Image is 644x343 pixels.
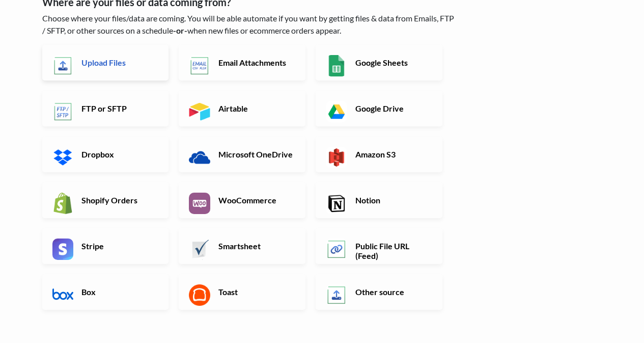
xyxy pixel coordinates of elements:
a: Public File URL (Feed) [316,228,442,264]
a: Upload Files [42,45,169,81]
a: WooCommerce [179,182,305,218]
b: -or- [173,25,187,35]
img: Stripe App & API [52,239,74,260]
img: Google Sheets App & API [326,55,347,76]
a: Microsoft OneDrive [179,137,305,172]
a: Amazon S3 [316,137,442,172]
h6: Dropbox [79,149,159,159]
a: Toast [179,274,305,310]
img: Box App & API [52,284,74,306]
iframe: Drift Widget Chat Controller [593,292,632,331]
h6: Stripe [79,241,159,251]
a: Notion [316,182,442,218]
img: Public File URL App & API [326,239,347,260]
img: Microsoft OneDrive App & API [189,147,210,168]
h6: WooCommerce [216,195,296,205]
img: Other Source App & API [326,284,347,306]
img: Dropbox App & API [52,147,74,168]
h6: Amazon S3 [353,149,433,159]
h6: Airtable [216,103,296,113]
h6: Smartsheet [216,241,296,251]
img: Smartsheet App & API [189,239,210,260]
h6: Upload Files [79,58,159,67]
h6: Other source [353,287,433,297]
img: WooCommerce App & API [189,193,210,214]
h6: Toast [216,287,296,297]
img: FTP or SFTP App & API [52,101,74,122]
a: Other source [316,274,442,310]
img: Upload Files App & API [52,55,74,76]
h6: Public File URL (Feed) [353,241,433,260]
a: Google Drive [316,91,442,126]
img: Shopify App & API [52,193,74,214]
a: FTP or SFTP [42,91,169,126]
p: Choose where your files/data are coming. You will be able automate if you want by getting files &... [42,12,457,37]
img: Amazon S3 App & API [326,147,347,168]
h6: FTP or SFTP [79,103,159,113]
h6: Google Drive [353,103,433,113]
img: Email New CSV or XLSX File App & API [189,55,210,76]
img: Toast App & API [189,284,210,306]
a: Stripe [42,228,169,264]
h6: Notion [353,195,433,205]
img: Notion App & API [326,193,347,214]
a: Email Attachments [179,45,305,81]
a: Dropbox [42,137,169,172]
h6: Email Attachments [216,58,296,67]
a: Box [42,274,169,310]
h6: Microsoft OneDrive [216,149,296,159]
img: Google Drive App & API [326,101,347,122]
a: Shopify Orders [42,182,169,218]
a: Google Sheets [316,45,442,81]
a: Airtable [179,91,305,126]
h6: Google Sheets [353,58,433,67]
img: Airtable App & API [189,101,210,122]
a: Smartsheet [179,228,305,264]
h6: Shopify Orders [79,195,159,205]
h6: Box [79,287,159,297]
